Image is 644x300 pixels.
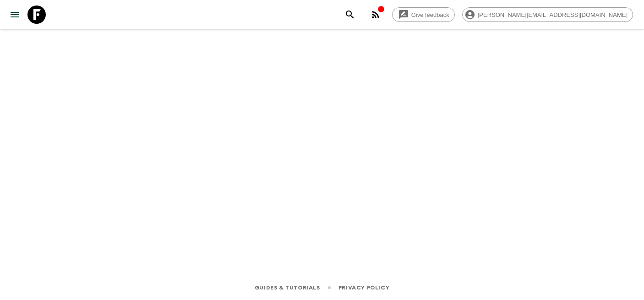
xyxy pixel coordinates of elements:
[473,11,633,18] span: [PERSON_NAME][EMAIL_ADDRESS][DOMAIN_NAME]
[341,5,359,24] button: search adventures
[406,11,454,18] span: Give feedback
[255,283,320,293] a: Guides & Tutorials
[462,7,633,22] div: [PERSON_NAME][EMAIL_ADDRESS][DOMAIN_NAME]
[5,5,24,24] button: menu
[338,283,389,293] a: Privacy Policy
[392,7,455,22] a: Give feedback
